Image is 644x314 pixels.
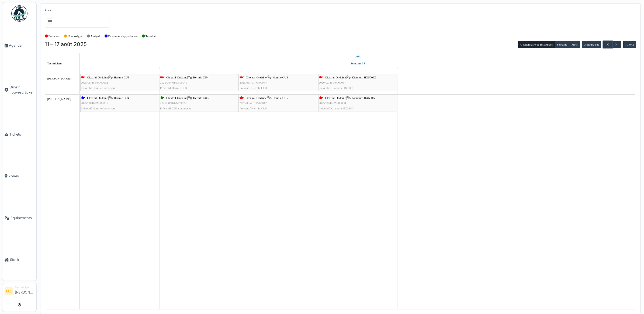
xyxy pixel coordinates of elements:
[2,25,36,66] a: Agenda
[47,77,71,80] span: [PERSON_NAME]
[47,97,71,101] span: [PERSON_NAME]
[81,107,116,110] span: Préventif Hermle Convoyeur
[193,67,206,74] a: 12 août 2025
[91,34,100,39] label: Assigné
[319,107,354,110] span: Préventif Kitamura HX630G
[240,81,267,84] span: 2025/08/461/M/00044
[9,174,34,179] span: Zones
[9,132,34,137] span: Tickets
[160,101,187,105] span: 2025/08/461/M/00050
[160,81,187,84] span: 2025/08/461/M/00046
[10,257,34,262] span: Stock
[160,75,238,91] div: |
[319,86,355,89] span: Préventif Kitamura HX500iG
[431,67,443,74] a: 15 août 2025
[166,96,187,99] span: Clextral-Ondaine
[352,67,363,74] a: 14 août 2025
[319,75,397,91] div: |
[160,107,191,110] span: Préventif CU3 convoyeur
[569,41,580,48] button: Mois
[81,75,159,91] div: |
[49,34,60,39] label: En retard
[15,285,34,297] li: [PERSON_NAME]
[240,101,267,105] span: 2025/08/461/M/00047
[349,60,366,67] a: Semaine 33
[81,95,159,111] div: |
[2,239,36,281] a: Stock
[45,8,51,13] label: Zone
[81,81,108,84] span: 2025/08/461/M/00052
[11,215,34,220] span: Équipements
[2,113,36,155] a: Tickets
[623,41,636,48] button: Aller à
[325,96,346,99] span: Clextral-Ondaine
[603,41,612,49] button: Précédent
[246,96,267,99] span: Clextral-Ondaine
[47,62,62,65] span: Techniciens
[9,43,34,48] span: Agenda
[2,155,36,197] a: Zones
[45,41,87,48] h2: 11 – 17 août 2025
[81,86,116,89] span: Préventif Hermle Convoyeur
[240,75,317,91] div: |
[352,76,376,79] span: Kitamura HX500IG
[240,86,267,89] span: Préventif Hermle CU3
[114,76,129,79] span: Hermle CU5
[108,34,137,39] label: En attente d'approbation
[5,285,34,298] a: MZ Technicien[PERSON_NAME]
[582,41,601,48] button: Aujourd'hui
[146,34,155,39] label: Terminé
[319,81,346,84] span: 2026/02/461/M/00037
[518,41,555,48] button: Gestionnaire de ressources
[240,107,267,110] span: Préventif Hermle CU5
[160,95,238,111] div: |
[114,96,129,99] span: Hermle CU4
[47,17,52,25] input: Tous
[319,95,397,111] div: |
[11,5,27,22] img: Badge_color-CXgf-gQk.svg
[2,197,36,239] a: Équipements
[87,76,108,79] span: Clextral-Ondaine
[15,285,34,289] div: Technicien
[160,86,187,89] span: Préventif Hermle CU4
[612,41,621,49] button: Suivant
[5,287,13,295] li: MZ
[246,76,267,79] span: Clextral-Ondaine
[272,67,285,74] a: 13 août 2025
[354,53,362,60] a: 11 août 2025
[272,96,288,99] span: Hermle CU5
[193,96,208,99] span: Hermle CU3
[590,67,602,74] a: 17 août 2025
[240,95,317,111] div: |
[9,85,34,95] span: Ouvrir nouveau ticket
[114,67,126,74] a: 11 août 2025
[68,34,82,39] label: Non assigné
[81,101,108,105] span: 2025/08/461/M/00051
[352,96,375,99] span: Kitamura HX630G
[166,76,187,79] span: Clextral-Ondaine
[87,96,108,99] span: Clextral-Ondaine
[325,76,346,79] span: Clextral-Ondaine
[319,101,346,105] span: 2025/08/461/M/00038
[272,76,288,79] span: Hermle CU3
[510,67,522,74] a: 16 août 2025
[193,76,208,79] span: Hermle CU4
[2,66,36,113] a: Ouvrir nouveau ticket
[555,41,569,48] button: Semaine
